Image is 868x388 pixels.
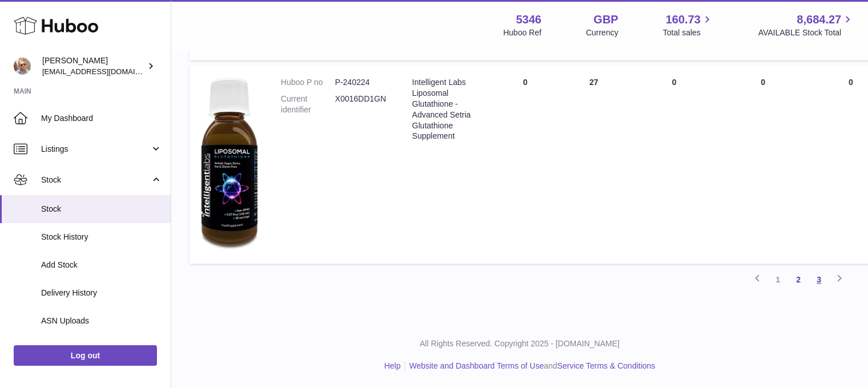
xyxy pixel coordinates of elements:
a: Help [384,361,401,370]
div: Currency [586,27,619,38]
img: product image [201,77,258,249]
td: 0 [628,66,720,264]
span: AVAILABLE Stock Total [758,27,854,38]
span: Add Stock [41,260,162,270]
span: 0 [849,78,853,87]
span: [EMAIL_ADDRESS][DOMAIN_NAME] [42,67,168,76]
strong: GBP [594,12,618,27]
a: 160.73 Total sales [663,12,713,38]
span: My Dashboard [41,113,162,124]
dt: Current identifier [281,94,335,115]
span: ASN Uploads [41,316,162,326]
a: Log out [14,345,157,366]
a: Website and Dashboard Terms of Use [409,361,544,370]
div: Intelligent Labs Liposomal Glutathione - Advanced Setria Glutathione Supplement [412,77,479,142]
dd: P-240224 [335,77,389,88]
span: Total sales [663,27,713,38]
span: Listings [41,144,150,155]
a: Service Terms & Conditions [557,361,655,370]
td: 0 [720,66,806,264]
span: Stock History [41,232,162,242]
strong: 5346 [516,12,542,27]
div: Huboo Ref [503,27,542,38]
td: 0 [491,66,559,264]
span: Stock [41,175,150,185]
dd: X0016DD1GN [335,94,389,115]
a: 2 [788,269,809,290]
a: 1 [768,269,788,290]
div: [PERSON_NAME] [42,55,145,77]
p: All Rights Reserved. Copyright 2025 - [DOMAIN_NAME] [180,338,859,349]
dt: Huboo P no [281,77,335,88]
span: 160.73 [665,12,700,27]
td: 27 [559,66,628,264]
span: Stock [41,204,162,215]
a: 3 [809,269,829,290]
span: Delivery History [41,288,162,298]
a: 8,684.27 AVAILABLE Stock Total [758,12,854,38]
span: 8,684.27 [797,12,841,27]
li: and [405,361,655,371]
img: support@radoneltd.co.uk [14,58,31,75]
